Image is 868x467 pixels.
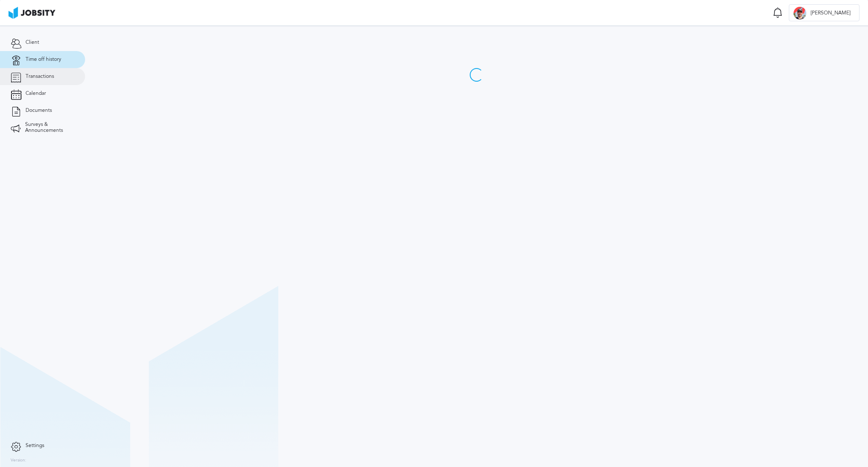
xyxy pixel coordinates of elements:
span: Documents [26,108,52,114]
span: Surveys & Announcements [25,122,74,134]
img: ab4bad089aa723f57921c736e9817d99.png [9,7,55,19]
span: Time off history [26,57,61,63]
span: Calendar [26,91,46,97]
div: F [794,7,806,20]
span: [PERSON_NAME] [806,10,855,16]
span: Client [26,40,39,46]
label: Version: [11,458,26,463]
span: Transactions [26,74,54,80]
button: F[PERSON_NAME] [789,4,859,21]
span: Settings [26,443,44,449]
